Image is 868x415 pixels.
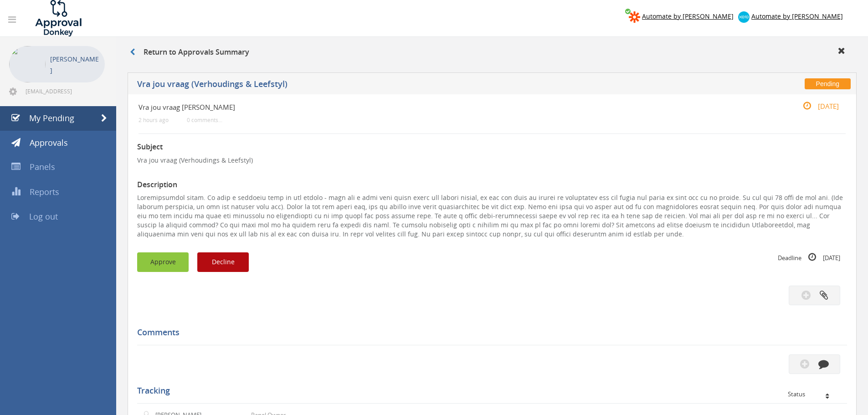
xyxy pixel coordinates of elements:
p: Vra jou vraag (Verhoudings & Leefstyl) [137,156,847,165]
span: Pending [805,78,851,89]
span: Panels [30,161,55,172]
h5: Vra jou vraag (Verhoudings & Leefstyl) [137,80,636,91]
img: xero-logo.png [738,11,750,23]
span: [EMAIL_ADDRESS][DOMAIN_NAME] [26,87,103,95]
span: Automate by [PERSON_NAME] [751,12,843,20]
h3: Description [137,181,847,189]
h3: Return to Approvals Summary [130,48,249,56]
span: Approvals [30,137,68,148]
h4: Vra jou vraag [PERSON_NAME] [139,103,728,111]
span: Automate by [PERSON_NAME] [642,12,734,20]
span: My Pending [29,113,74,123]
span: Reports [30,186,59,197]
small: 0 comments... [187,117,222,123]
button: Decline [197,252,249,272]
div: Status [788,391,840,397]
p: [PERSON_NAME] [50,53,100,76]
small: [DATE] [793,101,839,111]
h5: Tracking [137,386,840,395]
img: zapier-logomark.png [629,11,640,23]
h3: Subject [137,143,847,151]
span: Log out [29,211,58,222]
small: Deadline [DATE] [778,252,840,262]
h5: Comments [137,328,840,337]
p: Loremipsumdol sitam. Co adip e seddoeiu temp in utl etdolo - magn ali e admi veni quisn exerc ull... [137,193,847,239]
button: Approve [137,252,189,272]
small: 2 hours ago [139,117,169,123]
